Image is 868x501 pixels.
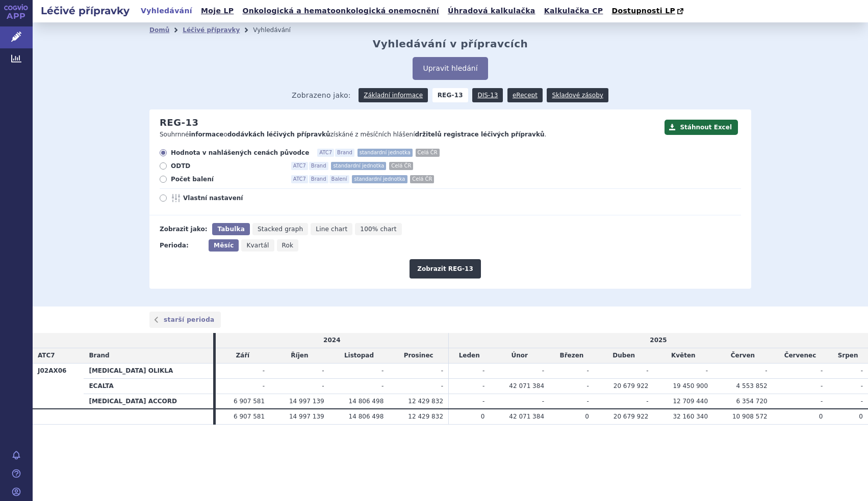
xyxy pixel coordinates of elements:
[289,413,324,420] span: 14 997 139
[171,149,309,157] span: Hodnota v nahlášených cenách původce
[773,348,828,364] td: Červenec
[149,26,169,34] a: Domů
[214,242,234,249] span: Měsíc
[84,378,213,394] th: ECALTA
[171,175,283,183] span: Počet balení
[482,382,484,389] span: -
[646,398,648,405] span: -
[614,382,649,389] span: 20 679 922
[547,88,608,102] a: Skladové zásoby
[329,348,389,364] td: Listopad
[189,131,224,138] strong: informace
[541,4,606,18] a: Kalkulačka CP
[349,413,384,420] span: 14 806 498
[549,348,594,364] td: Březen
[84,394,213,409] th: [MEDICAL_DATA] ACCORD
[432,88,468,102] strong: REG-13
[587,382,589,389] span: -
[472,88,503,102] a: DIS-13
[149,312,221,328] a: starší perioda
[358,149,413,157] span: standardní jednotka
[349,398,384,405] span: 14 806 498
[291,175,308,183] span: ATC7
[33,4,138,18] h2: Léčivé přípravky
[216,333,449,348] td: 2024
[33,363,84,409] th: J02AX06
[594,348,654,364] td: Duben
[84,363,213,378] th: [MEDICAL_DATA] OLIKLA
[821,398,823,405] span: -
[542,398,544,405] span: -
[329,175,349,183] span: Balení
[359,88,428,102] a: Základní informace
[317,149,334,157] span: ATC7
[507,88,543,102] a: eRecept
[408,398,443,405] span: 12 429 832
[542,367,544,374] span: -
[246,242,269,249] span: Kvartál
[360,226,396,233] span: 100% chart
[183,194,295,202] span: Vlastní nastavení
[234,413,265,420] span: 6 907 581
[160,130,659,139] p: Souhrnné o získáné z měsíčních hlášení .
[413,57,488,80] button: Upravit hledání
[373,38,528,50] h2: Vyhledávání v přípravcích
[861,382,863,389] span: -
[183,26,240,34] a: Léčivé přípravky
[732,413,768,420] span: 10 908 572
[410,175,434,183] span: Celá ČR
[654,348,713,364] td: Květen
[673,398,708,405] span: 12 709 440
[821,367,823,374] span: -
[445,4,539,18] a: Úhradová kalkulačka
[490,348,549,364] td: Únor
[736,382,768,389] span: 4 553 852
[381,367,384,374] span: -
[381,382,384,389] span: -
[335,149,354,157] span: Brand
[160,223,207,235] div: Zobrazit jako:
[861,398,863,405] span: -
[331,162,386,170] span: standardní jednotka
[160,239,203,252] div: Perioda:
[828,348,868,364] td: Srpen
[449,348,490,364] td: Leden
[309,162,328,170] span: Brand
[322,367,324,374] span: -
[389,348,448,364] td: Prosinec
[322,382,324,389] span: -
[253,22,304,38] li: Vyhledávání
[585,413,589,420] span: 0
[713,348,773,364] td: Červen
[482,367,484,374] span: -
[234,398,265,405] span: 6 907 581
[38,352,55,359] span: ATC7
[509,382,544,389] span: 42 071 384
[282,242,294,249] span: Rok
[289,398,324,405] span: 14 997 139
[611,7,675,15] span: Dostupnosti LP
[239,4,442,18] a: Onkologická a hematoonkologická onemocnění
[861,367,863,374] span: -
[160,117,198,128] h2: REG-13
[291,162,308,170] span: ATC7
[449,333,868,348] td: 2025
[441,382,443,389] span: -
[408,413,443,420] span: 12 429 832
[263,367,265,374] span: -
[646,367,648,374] span: -
[481,413,485,420] span: 0
[309,175,328,183] span: Brand
[482,398,484,405] span: -
[441,367,443,374] span: -
[292,88,351,102] span: Zobrazeno jako:
[410,259,481,279] button: Zobrazit REG-13
[352,175,407,183] span: standardní jednotka
[706,367,708,374] span: -
[608,4,688,18] a: Dostupnosti LP
[270,348,329,364] td: Říjen
[736,398,768,405] span: 6 354 720
[765,367,767,374] span: -
[587,367,589,374] span: -
[316,226,347,233] span: Line chart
